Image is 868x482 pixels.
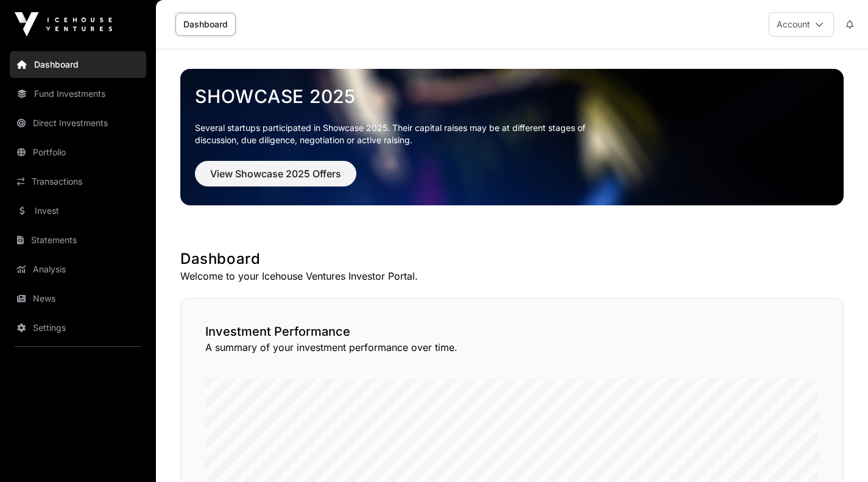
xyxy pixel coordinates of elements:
[769,12,834,37] button: Account
[10,285,146,312] a: News
[195,161,356,186] button: View Showcase 2025 Offers
[10,314,146,341] a: Settings
[195,173,356,185] a: View Showcase 2025 Offers
[205,323,819,340] h2: Investment Performance
[10,256,146,283] a: Analysis
[10,139,146,166] a: Portfolio
[10,168,146,195] a: Transactions
[10,227,146,253] a: Statements
[10,110,146,136] a: Direct Investments
[180,249,844,269] h1: Dashboard
[10,80,146,107] a: Fund Investments
[180,269,844,283] p: Welcome to your Icehouse Ventures Investor Portal.
[205,340,819,355] p: A summary of your investment performance over time.
[195,122,604,146] p: Several startups participated in Showcase 2025. Their capital raises may be at different stages o...
[15,12,112,37] img: Icehouse Ventures Logo
[10,197,146,224] a: Invest
[195,85,829,107] a: Showcase 2025
[175,13,236,36] a: Dashboard
[10,51,146,78] a: Dashboard
[180,69,844,205] img: Showcase 2025
[210,166,341,181] span: View Showcase 2025 Offers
